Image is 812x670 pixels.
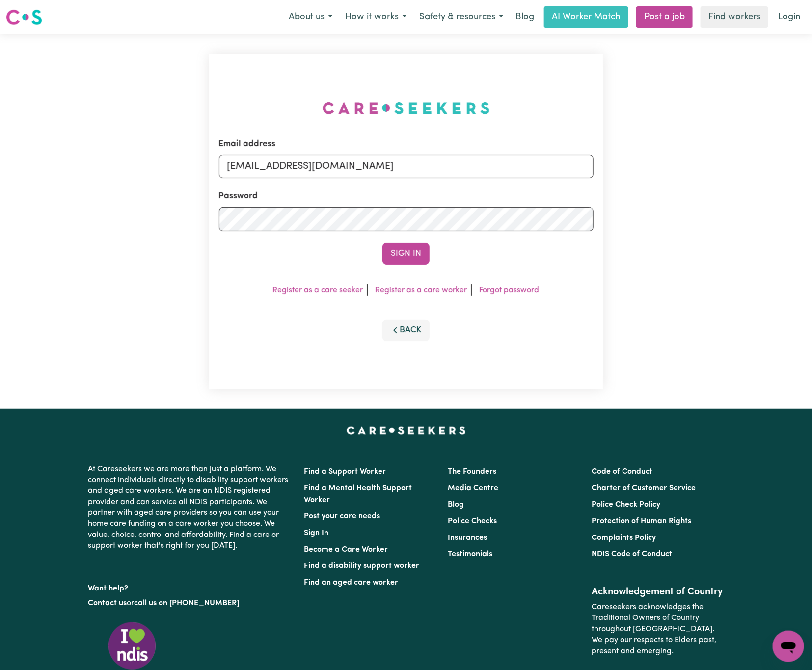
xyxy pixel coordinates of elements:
[88,594,292,613] p: or
[382,320,430,341] button: Back
[273,286,363,294] a: Register as a care seeker
[304,562,419,570] a: Find a disability support worker
[304,546,388,554] a: Become a Care Worker
[448,484,498,492] a: Media Centre
[592,517,692,525] a: Protection of Human Rights
[772,6,806,28] a: Login
[6,8,42,26] img: Careseekers logo
[6,6,42,28] a: Careseekers logo
[592,468,653,476] a: Code of Conduct
[448,550,492,558] a: Testimonials
[88,460,292,556] p: At Careseekers we are more than just a platform. We connect individuals directly to disability su...
[382,243,430,265] button: Sign In
[448,517,497,525] a: Police Checks
[304,484,412,504] a: Find a Mental Health Support Worker
[592,586,724,598] h2: Acknowledgement of Country
[219,155,594,178] input: Email address
[88,579,292,594] p: Want help?
[701,6,768,28] a: Find workers
[448,501,464,509] a: Blog
[448,468,496,476] a: The Founders
[347,427,466,434] a: Careseekers home page
[219,190,258,203] label: Password
[88,599,127,607] a: Contact us
[592,534,656,542] a: Complaints Policy
[413,7,510,27] button: Safety & resources
[448,534,487,542] a: Insurances
[376,286,467,294] a: Register as a care worker
[304,579,398,587] a: Find an aged care worker
[282,7,339,27] button: About us
[636,6,693,28] a: Post a job
[510,6,540,28] a: Blog
[304,512,380,520] a: Post your care needs
[773,631,804,662] iframe: Button to launch messaging window
[592,598,724,661] p: Careseekers acknowledges the Traditional Owners of Country throughout [GEOGRAPHIC_DATA]. We pay o...
[592,550,673,558] a: NDIS Code of Conduct
[480,286,540,294] a: Forgot password
[339,7,413,27] button: How it works
[592,484,696,492] a: Charter of Customer Service
[219,138,276,151] label: Email address
[592,501,661,509] a: Police Check Policy
[134,599,239,607] a: call us on [PHONE_NUMBER]
[304,468,386,476] a: Find a Support Worker
[304,529,328,537] a: Sign In
[544,6,628,28] a: AI Worker Match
